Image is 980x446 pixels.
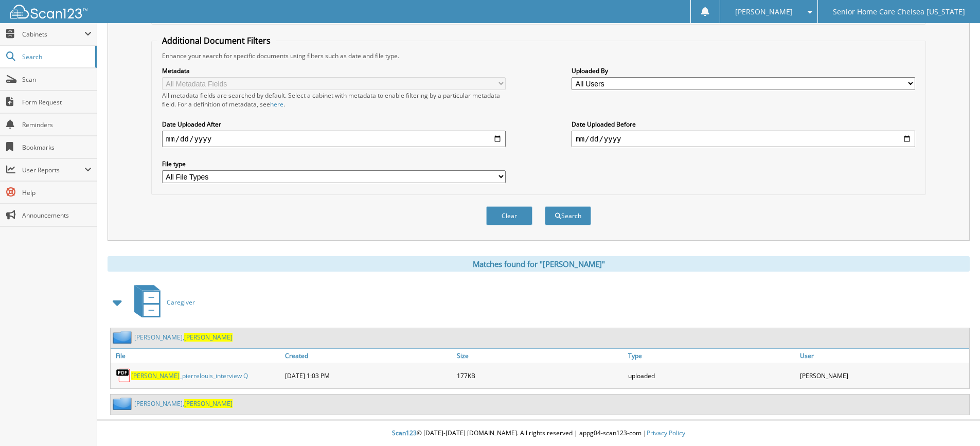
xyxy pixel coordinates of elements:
a: Size [454,349,626,363]
div: 177KB [454,365,626,386]
span: Scan123 [392,429,417,437]
span: [PERSON_NAME] [131,371,180,380]
img: folder2.png [113,397,134,410]
label: Uploaded By [572,66,915,75]
legend: Additional Document Filters [157,35,276,46]
div: Enhance your search for specific documents using filters such as date and file type. [157,51,920,60]
a: Privacy Policy [647,429,685,437]
span: [PERSON_NAME] [184,333,233,342]
a: User [797,349,969,363]
span: [PERSON_NAME] [735,9,793,15]
span: Search [22,52,90,61]
a: here [270,100,283,109]
img: scan123-logo-white.svg [10,5,87,19]
a: [PERSON_NAME],[PERSON_NAME] [134,399,233,408]
div: © [DATE]-[DATE] [DOMAIN_NAME]. All rights reserved | appg04-scan123-com | [97,421,980,446]
button: Search [545,206,591,225]
label: File type [162,159,506,168]
button: Clear [486,206,532,225]
img: PDF.png [116,368,131,383]
a: [PERSON_NAME]_pierrelouis_interview Q [131,371,248,380]
span: Help [22,188,92,197]
div: [DATE] 1:03 PM [282,365,454,386]
div: All metadata fields are searched by default. Select a cabinet with metadata to enable filtering b... [162,91,506,109]
a: Created [282,349,454,363]
label: Date Uploaded Before [572,120,915,129]
input: start [162,131,506,147]
span: Form Request [22,98,92,106]
span: Senior Home Care Chelsea [US_STATE] [833,9,965,15]
span: Announcements [22,211,92,220]
span: User Reports [22,166,84,174]
iframe: Chat Widget [929,397,980,446]
input: end [572,131,915,147]
div: uploaded [626,365,797,386]
a: Type [626,349,797,363]
span: Bookmarks [22,143,92,152]
span: [PERSON_NAME] [184,399,233,408]
a: Caregiver [128,282,195,323]
label: Date Uploaded After [162,120,506,129]
a: File [111,349,282,363]
img: folder2.png [113,331,134,344]
span: Cabinets [22,30,84,39]
div: Matches found for "[PERSON_NAME]" [108,256,970,272]
div: [PERSON_NAME] [797,365,969,386]
span: Scan [22,75,92,84]
a: [PERSON_NAME],[PERSON_NAME] [134,333,233,342]
span: Caregiver [167,298,195,307]
span: Reminders [22,120,92,129]
label: Metadata [162,66,506,75]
